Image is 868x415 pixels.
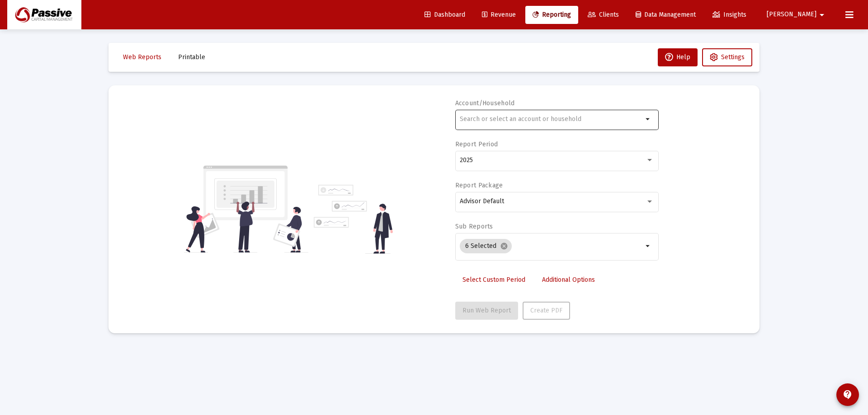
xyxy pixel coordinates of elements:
label: Report Period [455,140,498,148]
span: [PERSON_NAME] [767,11,816,19]
a: Dashboard [417,6,472,24]
a: Data Management [628,6,703,24]
label: Report Package [455,182,503,189]
span: Create PDF [530,307,562,314]
span: Run Web Report [462,307,511,314]
span: Revenue [482,11,516,19]
span: Settings [721,53,745,61]
a: Reporting [525,6,578,24]
mat-chip: 6 Selected [460,239,512,253]
mat-chip-list: Selection [460,237,643,255]
button: Run Web Report [455,302,518,320]
span: 2025 [460,156,473,164]
a: Revenue [475,6,523,24]
input: Search or select an account or household [460,116,643,123]
span: Insights [712,11,746,19]
button: Help [658,48,698,66]
span: Help [665,53,690,61]
mat-icon: arrow_drop_down [643,241,654,252]
button: Settings [702,48,752,66]
span: Advisor Default [460,197,504,205]
mat-icon: arrow_drop_down [643,114,654,125]
span: Dashboard [425,11,465,19]
span: Data Management [636,11,696,19]
a: Clients [580,6,626,24]
label: Sub Reports [455,223,493,230]
span: Reporting [533,11,571,19]
span: Clients [588,11,619,19]
mat-icon: contact_support [842,389,853,400]
button: Create PDF [523,302,570,320]
img: reporting [184,164,308,254]
img: reporting-alt [314,185,393,254]
button: Printable [171,48,212,66]
img: Dashboard [14,6,75,24]
mat-icon: arrow_drop_down [816,6,827,24]
a: Insights [705,6,754,24]
label: Account/Household [455,99,515,107]
mat-icon: cancel [500,242,508,250]
button: [PERSON_NAME] [756,5,838,23]
span: Web Reports [123,53,161,61]
span: Additional Options [542,276,595,284]
span: Select Custom Period [462,276,525,284]
button: Web Reports [116,48,169,66]
span: Printable [178,53,205,61]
